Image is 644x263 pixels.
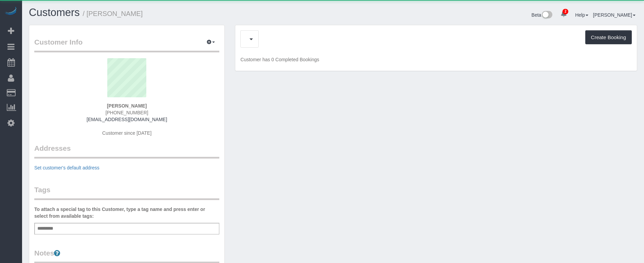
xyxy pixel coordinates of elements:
[563,9,568,14] span: 2
[34,185,219,200] legend: Tags
[87,117,167,122] a: [EMAIL_ADDRESS][DOMAIN_NAME]
[593,12,636,18] a: [PERSON_NAME]
[34,165,99,170] a: Set customer's default address
[240,56,632,63] p: Customer has 0 Completed Bookings
[575,12,588,18] a: Help
[4,7,18,16] img: Automaid Logo
[557,7,570,22] a: 2
[83,10,143,17] small: / [PERSON_NAME]
[585,30,632,45] button: Create Booking
[34,37,219,52] legend: Customer Info
[107,103,147,109] strong: [PERSON_NAME]
[34,206,219,219] label: To attach a special tag to this Customer, type a tag name and press enter or select from availabl...
[106,110,148,115] span: [PHONE_NUMBER]
[541,11,552,20] img: New interface
[532,12,553,18] a: Beta
[29,6,80,18] a: Customers
[102,130,151,136] span: Customer since [DATE]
